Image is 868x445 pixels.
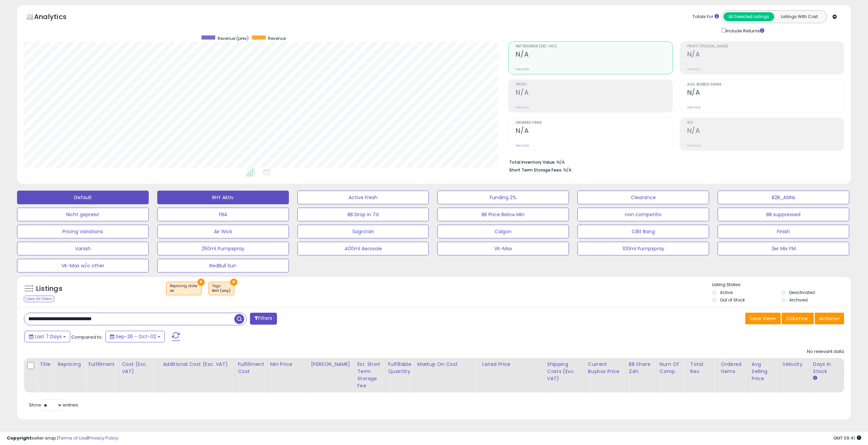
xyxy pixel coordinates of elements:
button: Default [17,191,149,204]
span: Net Revenue (Exc. VAT) [516,45,672,48]
span: Profit [516,83,672,87]
button: Nicht gepreist [17,208,149,221]
div: Totals For [692,14,719,20]
button: B2B_ASINs [718,191,849,204]
b: Short Term Storage Fees: [509,167,562,173]
span: ROI [687,121,844,125]
div: Fulfillable Quantity [388,361,412,375]
small: Prev: N/A [687,67,701,71]
span: Last 7 Days [35,333,62,340]
button: BB Drop in 7d [297,208,429,221]
div: Avg Selling Price [752,361,777,382]
small: Prev: N/A [687,105,701,109]
span: Columns [786,315,808,322]
button: Calgon [437,225,569,238]
div: Current Buybox Price [588,361,623,375]
button: Active Fresh [297,191,429,204]
div: BB Share 24h. [629,361,654,375]
button: Vanish [17,242,149,255]
div: on [170,288,198,293]
button: 400ml Aerosole [297,242,429,255]
h2: N/A [687,89,844,98]
h2: N/A [516,50,672,60]
button: FBA [157,208,289,221]
label: Archived [789,297,808,303]
button: Cillit Bang [577,225,709,238]
button: Columns [782,313,814,324]
div: seller snap | | [7,435,118,442]
button: VK-Max [437,242,569,255]
div: Clear All Filters [24,296,54,302]
button: RHY Aktiv [157,191,289,204]
h2: N/A [687,50,844,60]
button: 250ml Pumpspray [157,242,289,255]
label: Active [720,290,733,295]
button: All Selected Listings [723,12,774,21]
div: Num of Comp. [660,361,685,375]
b: Total Inventory Value: [509,159,556,165]
span: 2025-10-10 09:41 GMT [833,435,861,441]
div: Total Rev. [690,361,715,375]
button: Finish [718,225,849,238]
button: Air Wick [157,225,289,238]
div: Cost (Exc. VAT) [122,361,157,375]
button: BB Price Below Min [437,208,569,221]
a: Terms of Use [58,435,87,441]
h5: Listings [36,284,62,294]
div: Ordered Items [721,361,746,375]
span: Show: entries [29,402,78,408]
button: × [230,279,237,286]
button: 3er Mix FM [718,242,849,255]
div: [PERSON_NAME] [311,361,352,368]
button: BB suppressed [718,208,849,221]
span: Revenue (prev) [218,35,249,41]
li: N/A [509,158,839,166]
h5: Analytics [34,12,80,23]
div: Fulfillment [88,361,116,368]
div: Title [40,361,52,368]
div: RHY (any) [212,288,231,293]
span: Repricing state : [170,283,198,294]
button: Last 7 Days [25,331,70,342]
label: Out of Stock [720,297,745,303]
span: Tags : [212,283,231,294]
button: × [197,279,205,286]
small: Prev: N/A [516,105,529,109]
h2: N/A [687,127,844,136]
div: Repricing [58,361,83,368]
span: Compared to: [71,334,103,340]
small: Prev: N/A [516,144,529,148]
a: Privacy Policy [88,435,118,441]
button: non competitiv [577,208,709,221]
div: Include Returns [716,27,773,34]
span: Sep-26 - Oct-02 [116,333,156,340]
button: RedBull Sun [157,259,289,272]
div: Days In Stock [813,361,838,375]
th: The percentage added to the cost of goods (COGS) that forms the calculator for Min & Max prices. [414,358,479,392]
button: Funding 2% [437,191,569,204]
button: Save View [745,313,781,324]
div: Additional Cost (Exc. VAT) [163,361,232,368]
h2: N/A [516,127,672,136]
div: Markup on Cost [417,361,476,368]
small: Days In Stock. [813,375,817,381]
strong: Copyright [7,435,32,441]
div: Listed Price [482,361,541,368]
p: Listing States: [712,282,851,288]
span: Revenue [268,35,286,41]
div: No relevant data [807,348,844,355]
button: VK-Max w/o other [17,259,149,272]
button: Filters [250,313,277,325]
button: Sep-26 - Oct-02 [105,331,165,342]
div: Velocity [782,361,807,368]
h2: N/A [516,89,672,98]
button: Actions [815,313,844,324]
span: Profit [PERSON_NAME] [687,45,844,48]
button: 100ml Pumpspray [577,242,709,255]
small: Prev: N/A [516,67,529,71]
span: N/A [563,167,572,173]
button: Clearance [577,191,709,204]
span: Ordered Items [516,121,672,125]
button: Sagrotan [297,225,429,238]
div: Min Price [270,361,305,368]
